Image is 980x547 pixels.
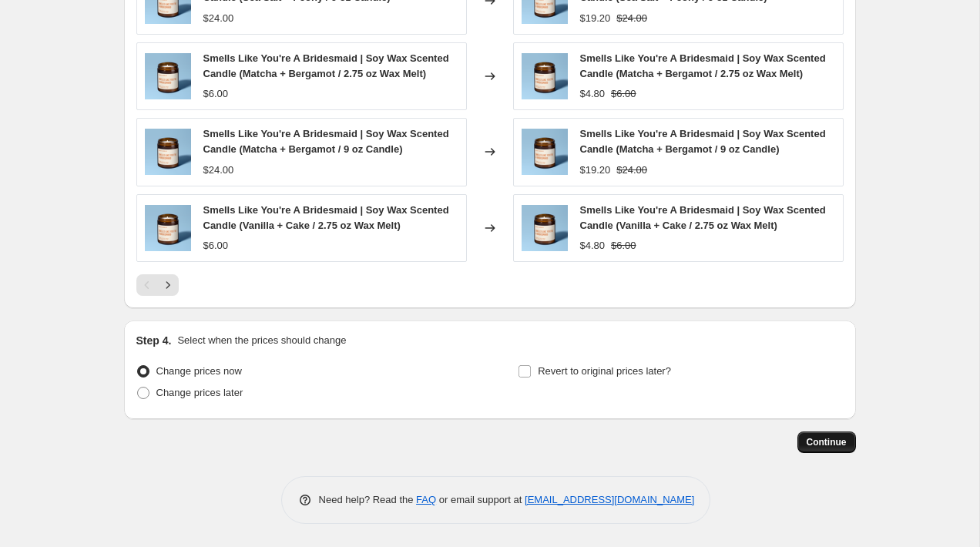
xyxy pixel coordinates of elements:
div: $4.80 [580,238,606,253]
button: Next [157,274,179,296]
img: You_re_a_Bridesmaid_1_80x.png [145,129,191,175]
strike: $24.00 [616,163,647,178]
div: $19.20 [580,163,611,178]
span: Smells Like You're A Bridesmaid | Soy Wax Scented Candle (Matcha + Bergamot / 2.75 oz Wax Melt) [580,52,826,79]
span: Revert to original prices later? [538,365,671,377]
div: $4.80 [580,86,606,102]
a: [EMAIL_ADDRESS][DOMAIN_NAME] [525,494,694,505]
img: You_re_a_Bridesmaid_1_80x.png [522,129,568,175]
span: Need help? Read the [319,494,417,505]
strike: $6.00 [611,86,636,102]
h2: Step 4. [136,333,172,348]
span: Change prices now [156,365,242,377]
span: Change prices later [156,387,243,398]
p: Select when the prices should change [177,333,346,348]
img: You_re_a_Bridesmaid_1_80x.png [145,205,191,251]
nav: Pagination [136,274,179,296]
div: $6.00 [203,238,229,253]
span: Smells Like You're A Bridesmaid | Soy Wax Scented Candle (Matcha + Bergamot / 9 oz Candle) [203,128,449,155]
span: Smells Like You're A Bridesmaid | Soy Wax Scented Candle (Vanilla + Cake / 2.75 oz Wax Melt) [203,204,449,231]
img: You_re_a_Bridesmaid_1_80x.png [145,53,191,99]
span: or email support at [436,494,525,505]
img: You_re_a_Bridesmaid_1_80x.png [522,53,568,99]
span: Smells Like You're A Bridesmaid | Soy Wax Scented Candle (Matcha + Bergamot / 9 oz Candle) [580,128,826,155]
strike: $6.00 [611,238,636,253]
strike: $24.00 [616,11,647,26]
span: Continue [807,436,847,448]
div: $24.00 [203,163,234,178]
div: $19.20 [580,11,611,26]
div: $24.00 [203,11,234,26]
div: $6.00 [203,86,229,102]
span: Smells Like You're A Bridesmaid | Soy Wax Scented Candle (Vanilla + Cake / 2.75 oz Wax Melt) [580,204,826,231]
span: Smells Like You're A Bridesmaid | Soy Wax Scented Candle (Matcha + Bergamot / 2.75 oz Wax Melt) [203,52,449,79]
a: FAQ [416,494,436,505]
button: Continue [797,431,856,453]
img: You_re_a_Bridesmaid_1_80x.png [522,205,568,251]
